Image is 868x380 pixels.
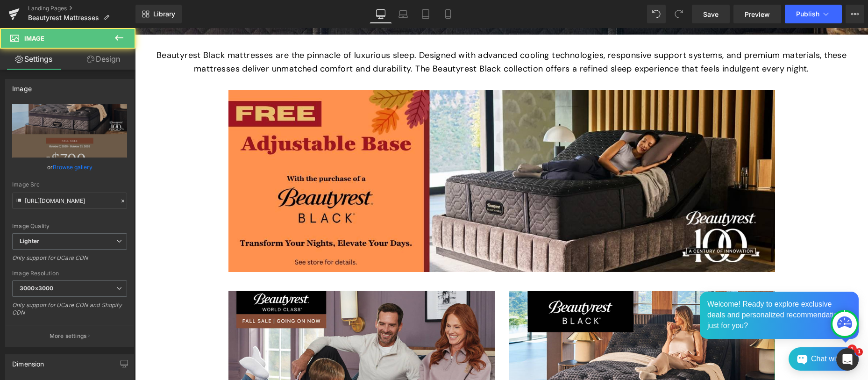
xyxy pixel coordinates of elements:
[733,5,781,23] a: Preview
[28,5,135,12] a: Landing Pages
[12,254,127,268] div: Only support for UCare CDN
[53,159,92,175] a: Browse gallery
[12,181,127,188] div: Image Src
[6,325,134,347] button: More settings
[70,49,137,70] a: Design
[796,10,819,18] span: Publish
[12,21,721,48] p: Beautyrest Black mattresses are the pinnacle of luxurious sleep. Designed with advanced cooling t...
[12,193,127,209] input: Link
[836,348,859,371] iframe: Intercom live chat
[50,332,87,340] p: More settings
[846,5,864,23] button: More
[20,237,39,244] b: Lighter
[12,79,32,93] div: Image
[20,285,53,292] b: 3000x3000
[12,355,44,368] div: Dimension
[669,5,688,23] button: Redo
[12,270,127,277] div: Image Resolution
[12,223,127,229] div: Image Quality
[647,5,666,23] button: Undo
[153,10,175,18] span: Library
[703,9,719,19] span: Save
[28,14,99,22] span: Beautyrest Mattresses
[12,162,127,172] div: or
[12,301,127,323] div: Only support for UCare CDN and Shopify CDN
[745,9,770,19] span: Preview
[392,5,414,23] a: Laptop
[855,348,863,356] span: 1
[135,5,182,23] a: New Library
[414,5,437,23] a: Tablet
[370,5,392,23] a: Desktop
[785,5,842,23] button: Publish
[24,35,44,42] span: Image
[437,5,459,23] a: Mobile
